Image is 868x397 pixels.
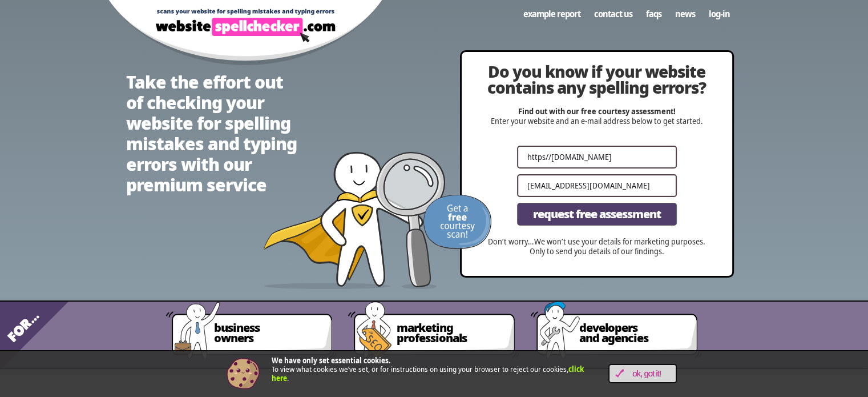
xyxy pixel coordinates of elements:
a: Example Report [516,3,587,25]
span: business owners [214,323,324,343]
p: Don’t worry…We won’t use your details for marketing purposes. Only to send you details of our fin... [485,237,709,256]
button: Request Free Assessment [517,203,677,226]
img: Cookie [226,356,260,391]
span: marketing professionals [396,323,506,343]
a: News [668,3,701,25]
a: Log-in [701,3,736,25]
strong: Find out with our free courtesy assessment! [518,106,676,117]
a: Contact us [587,3,639,25]
input: Your email address [517,174,677,197]
p: To view what cookies we’ve set, or for instructions on using your browser to reject our cookies, . [272,356,591,383]
a: OK, Got it! [608,364,677,383]
h2: Do you know if your website contains any spelling errors? [485,63,709,95]
a: click here [272,364,584,383]
img: website spellchecker scans your website looking for spelling mistakes [263,152,446,289]
a: developersand agencies [565,316,702,363]
p: Enter your website and an e-mail address below to get started. [485,107,709,126]
img: Get a FREE courtesy scan! [423,195,491,249]
span: OK, Got it! [624,369,670,379]
span: Request Free Assessment [533,208,661,220]
strong: We have only set essential cookies. [272,355,391,366]
h1: Take the effort out of checking your website for spelling mistakes and typing errors with our pre... [126,72,297,195]
a: businessowners [200,316,337,363]
a: FAQs [639,3,668,25]
span: developers and agencies [579,323,688,343]
a: marketingprofessionals [382,316,519,363]
input: eg https://www.mywebsite.com/ [517,146,677,169]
